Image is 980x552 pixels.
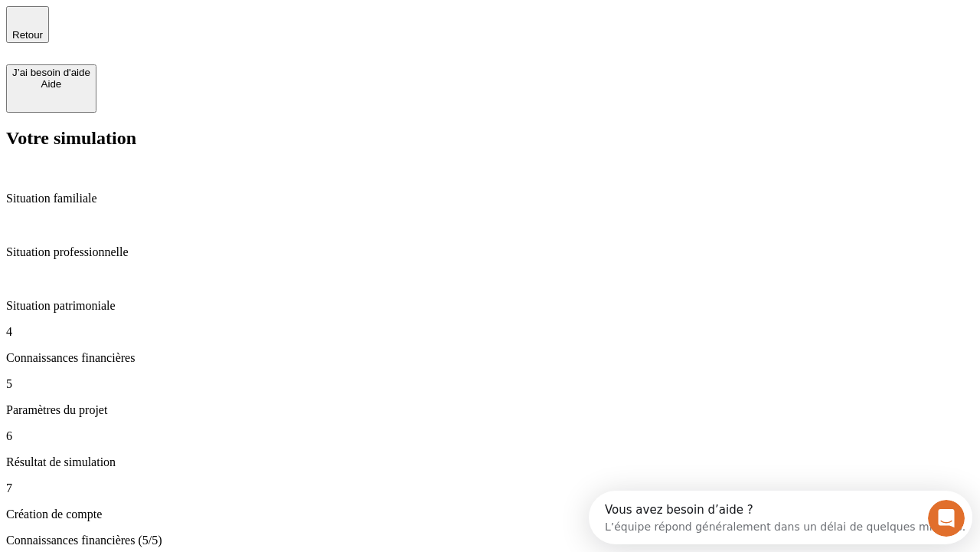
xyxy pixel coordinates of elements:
[12,78,90,90] div: Aide
[589,491,972,544] iframe: Intercom live chat discovery launcher
[16,25,377,41] div: L’équipe répond généralement dans un délai de quelques minutes.
[928,500,965,537] iframe: Intercom live chat
[6,429,974,443] p: 6
[6,325,974,339] p: 4
[12,29,43,41] span: Retour
[6,508,974,521] p: Création de compte
[6,299,974,313] p: Situation patrimoniale
[6,64,96,113] button: J’ai besoin d'aideAide
[6,192,974,205] p: Situation familiale
[6,534,974,547] p: Connaissances financières (5/5)
[6,245,974,259] p: Situation professionnelle
[6,377,974,391] p: 5
[6,455,974,469] p: Résultat de simulation
[16,13,377,25] div: Vous avez besoin d’aide ?
[6,403,974,417] p: Paramètres du projet
[6,351,974,365] p: Connaissances financières
[6,128,974,149] h2: Votre simulation
[6,6,49,43] button: Retour
[6,6,422,48] div: Ouvrir le Messenger Intercom
[6,481,974,495] p: 7
[12,67,90,78] div: J’ai besoin d'aide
